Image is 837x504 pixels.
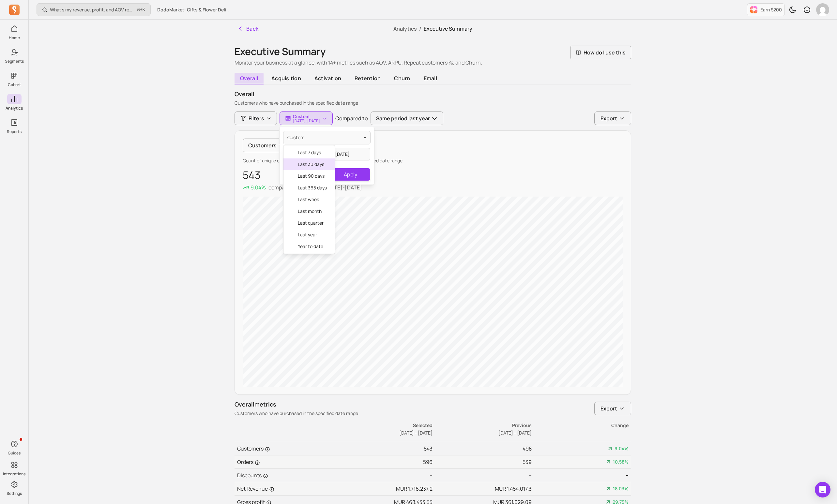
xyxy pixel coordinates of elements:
span: Custom [287,134,304,141]
button: Custom [283,131,370,144]
span: year to date [298,243,327,250]
span: last month [298,208,327,215]
span: last 7 days [298,149,327,156]
span: last year [298,231,327,238]
span: last quarter [298,220,327,226]
span: last 90 days [298,173,327,179]
span: last 30 days [298,161,327,168]
div: Open Intercom Messenger [815,482,830,497]
span: last 365 days [298,185,327,191]
div: Custom [283,145,335,254]
span: last week [298,196,327,203]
